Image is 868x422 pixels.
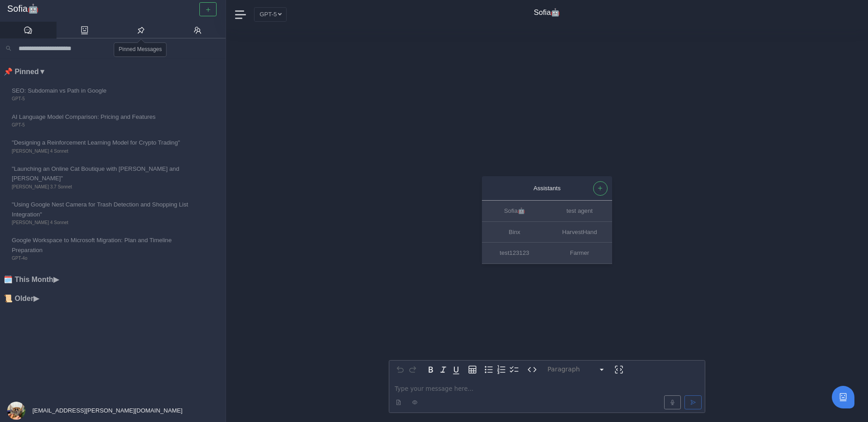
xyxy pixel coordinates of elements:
button: Sofia🤖 [482,201,547,222]
button: HarvestHand [547,222,612,243]
button: test agent [547,201,612,222]
span: AI Language Model Comparison: Pricing and Features [12,112,193,122]
button: Binx [482,222,547,243]
button: Bulleted list [482,363,495,376]
button: Underline [450,363,462,376]
button: test123123 [482,243,547,263]
button: Check list [508,363,520,376]
span: [PERSON_NAME] 4 Sonnet [12,148,193,155]
a: Sofia🤖 [7,4,218,14]
span: GPT-5 [12,95,193,103]
button: Bold [425,363,437,376]
input: Search conversations [15,42,220,55]
span: [PERSON_NAME] 3.7 Sonnet [12,183,193,191]
button: Farmer [547,243,612,263]
button: Block type [544,363,609,376]
span: SEO: Subdomain vs Path in Google [12,86,193,95]
div: Assistants [491,183,603,193]
span: "Launching an Online Cat Boutique with [PERSON_NAME] and [PERSON_NAME]" [12,164,193,183]
span: Google Workspace to Microsoft Migration: Plan and Timeline Preparation [12,235,193,255]
span: [EMAIL_ADDRESS][PERSON_NAME][DOMAIN_NAME] [31,407,183,414]
button: Italic [437,363,450,376]
li: 🗓️ This Month ▶ [4,274,226,286]
h4: Sofia🤖 [534,8,561,17]
span: GPT-5 [12,122,193,129]
span: GPT-4o [12,255,193,262]
span: [PERSON_NAME] 4 Sonnet [12,219,193,226]
div: toggle group [482,363,520,376]
span: "Using Google Nest Camera for Trash Detection and Shopping List Integration" [12,200,193,219]
button: GPT-5 [254,7,287,21]
span: "Designing a Reinforcement Learning Model for Crypto Trading" [12,138,193,147]
button: Inline code format [526,363,538,376]
div: Pinned Messages [114,43,166,56]
li: 📜 Older ▶ [4,293,226,305]
div: editable markdown [389,379,705,413]
button: Numbered list [495,363,508,376]
li: 📌 Pinned ▼ [4,66,226,78]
